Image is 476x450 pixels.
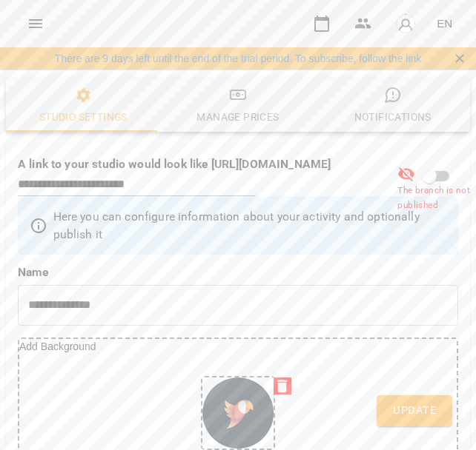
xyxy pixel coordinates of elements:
[53,208,446,243] p: Here you can configure information about your activity and optionally publish it
[393,401,436,420] span: Update
[18,6,53,41] button: Menu
[437,16,452,31] span: EN
[431,10,458,37] button: EN
[196,108,279,126] div: Manage Prices
[18,266,458,278] label: Name
[354,108,432,126] div: Notifications
[377,395,452,426] button: Update
[55,51,422,66] a: There are 9 days left until the end of the trial period. To subscribe, follow the link
[18,155,331,173] p: A link to your studio would look like [URL][DOMAIN_NAME]
[202,377,274,449] img: f76903d8d9ae30986437fad9981d81b2.jpg
[39,108,128,126] div: Studio settings
[395,13,416,34] img: avatar_s.png
[449,48,470,69] button: Закрити сповіщення
[397,184,472,212] span: The branch is not published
